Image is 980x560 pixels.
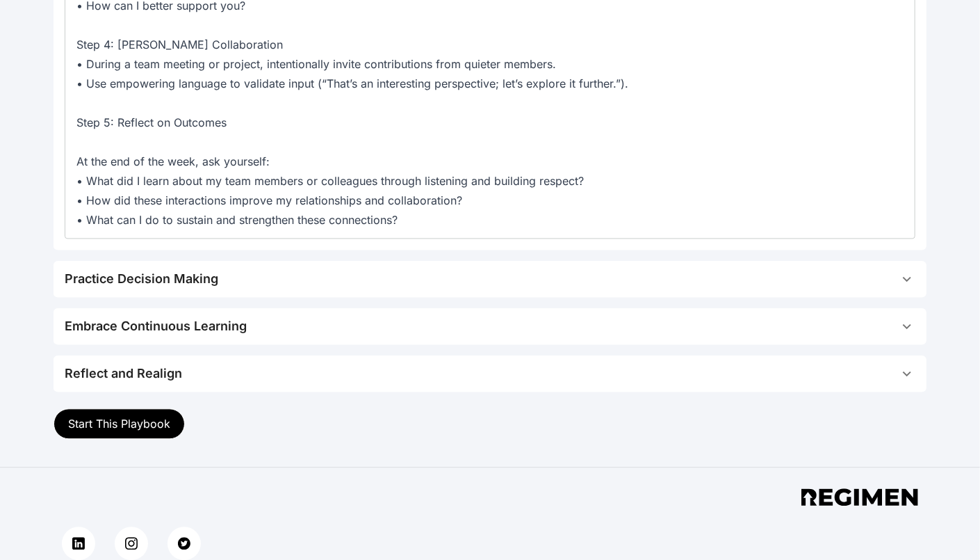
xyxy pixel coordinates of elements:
button: Reflect and Realign [54,355,926,392]
a: instagram [115,527,148,560]
img: app footer logo [801,488,918,506]
p: Step 4: [PERSON_NAME] Collaboration • During a team meeting or project, intentionally invite cont... [76,35,904,93]
p: Step 5: Reflect on Outcomes [76,113,904,132]
button: Embrace Continuous Learning [54,308,926,344]
a: linkedin [62,527,95,560]
div: Practice Decision Making [65,269,218,289]
div: Embrace Continuous Learning [65,317,247,336]
img: twitter button [178,537,190,550]
p: At the end of the week, ask yourself: • What did I learn about my team members or colleagues thro... [76,152,904,230]
button: Practice Decision Making [54,261,926,297]
img: linkedin button [72,537,85,550]
a: twitter [168,527,201,560]
img: instagram button [125,537,138,550]
span: Start This Playbook [68,417,170,431]
button: Start This Playbook [54,408,185,439]
div: Reflect and Realign [65,364,182,383]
